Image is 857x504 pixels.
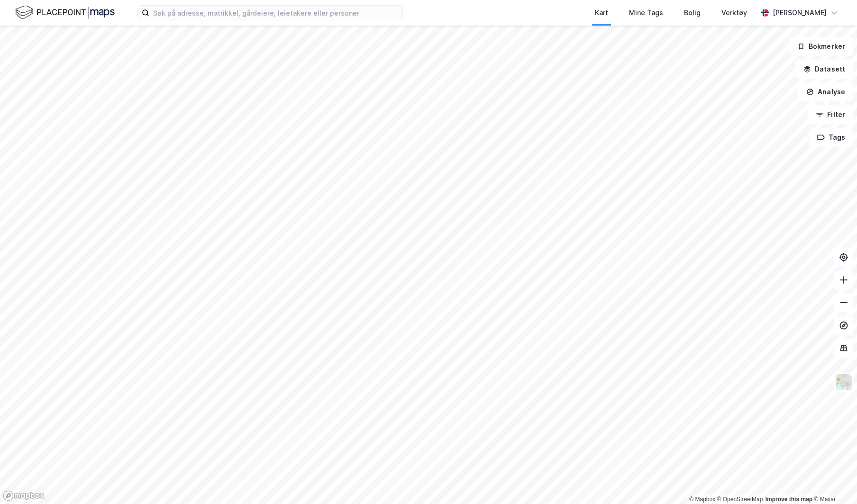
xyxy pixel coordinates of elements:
[629,7,663,18] div: Mine Tags
[689,496,715,503] a: Mapbox
[766,496,812,503] a: Improve this map
[773,7,827,18] div: [PERSON_NAME]
[809,128,853,147] button: Tags
[721,7,747,18] div: Verktøy
[835,373,853,391] img: Z
[795,60,853,79] button: Datasett
[789,37,853,56] button: Bokmerker
[595,7,608,18] div: Kart
[3,490,45,501] a: Mapbox homepage
[717,496,763,503] a: OpenStreetMap
[808,105,853,124] button: Filter
[810,459,857,504] iframe: Chat Widget
[15,4,115,21] img: logo.f888ab2527a4732fd821a326f86c7f29.svg
[798,82,853,101] button: Analyse
[684,7,701,18] div: Bolig
[149,6,402,20] input: Søk på adresse, matrikkel, gårdeiere, leietakere eller personer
